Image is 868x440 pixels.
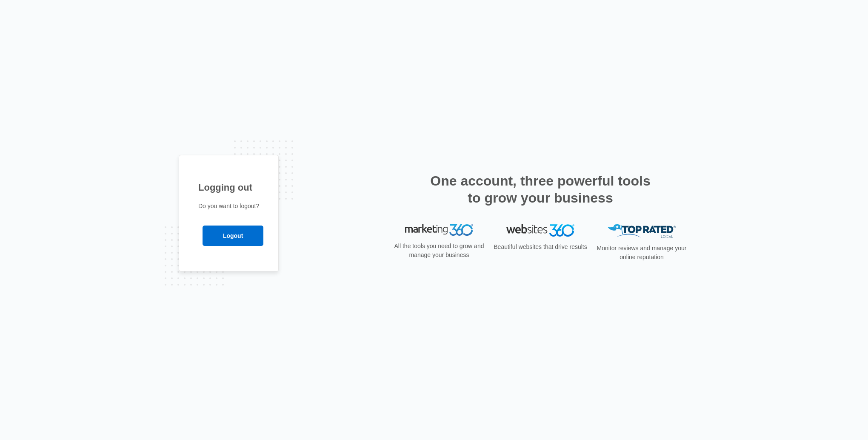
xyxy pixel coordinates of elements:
[198,202,259,211] p: Do you want to logout?
[198,180,259,194] h1: Logging out
[203,226,263,246] input: Logout
[391,242,487,260] p: All the tools you need to grow and manage your business
[506,224,574,237] img: Websites 360
[608,224,676,238] img: Top Rated Local
[405,224,473,236] img: Marketing 360
[594,244,689,262] p: Monitor reviews and manage your online reputation
[493,243,588,251] p: Beautiful websites that drive results
[428,172,653,206] h2: One account, three powerful tools to grow your business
